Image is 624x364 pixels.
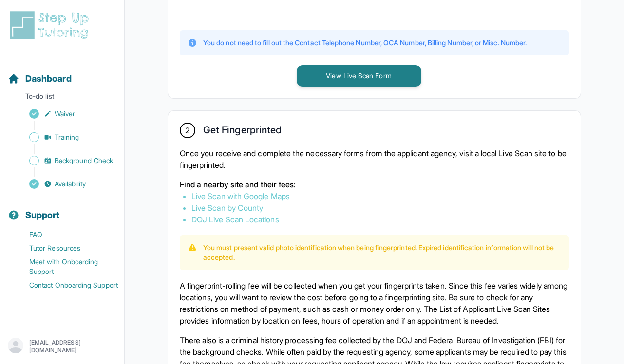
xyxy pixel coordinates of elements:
[203,38,527,48] p: You do not need to fill out the Contact Telephone Number, OCA Number, Billing Number, or Misc. Nu...
[191,191,290,201] a: Live Scan with Google Maps
[25,72,72,86] span: Dashboard
[8,154,124,167] a: Background Check
[180,147,569,171] p: Once you receive and complete the necessary forms from the applicant agency, visit a local Live S...
[55,132,79,142] span: Training
[8,278,124,292] a: Contact Onboarding Support
[8,10,95,41] img: logo
[8,255,124,278] a: Meet with Onboarding Support
[4,91,120,105] p: To-do list
[203,243,561,262] p: You must present valid photo identification when being fingerprinted. Expired identification info...
[297,65,421,87] button: View Live Scan Form
[55,179,86,189] span: Availability
[4,193,120,226] button: Support
[55,109,75,119] span: Waiver
[8,177,124,191] a: Availability
[4,56,120,90] button: Dashboard
[29,339,116,354] p: [EMAIL_ADDRESS][DOMAIN_NAME]
[8,107,124,121] a: Waiver
[8,241,124,255] a: Tutor Resources
[203,124,282,140] h2: Get Fingerprinted
[297,71,421,80] a: View Live Scan Form
[25,208,60,222] span: Support
[185,125,189,136] span: 2
[8,130,124,144] a: Training
[8,72,72,86] a: Dashboard
[8,228,124,241] a: FAQ
[8,338,116,355] button: [EMAIL_ADDRESS][DOMAIN_NAME]
[180,280,569,327] p: A fingerprint-rolling fee will be collected when you get your fingerprints taken. Since this fee ...
[55,156,113,165] span: Background Check
[180,179,569,190] p: Find a nearby site and their fees:
[191,215,279,224] a: DOJ Live Scan Locations
[191,203,263,213] a: Live Scan by County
